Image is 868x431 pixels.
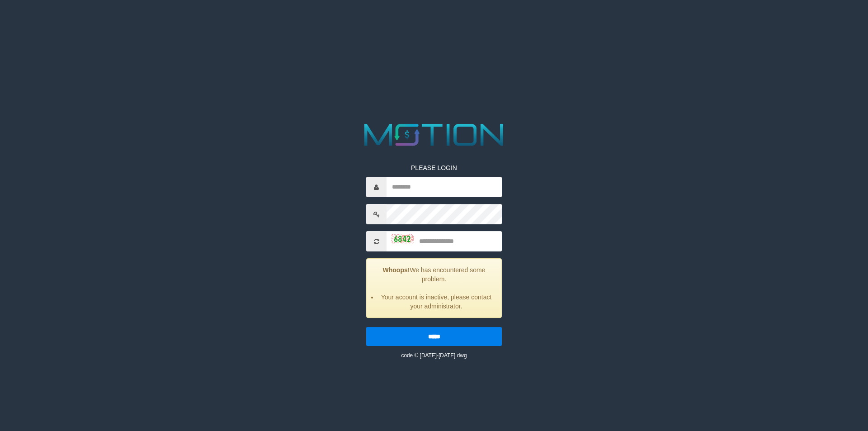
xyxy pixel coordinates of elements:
p: PLEASE LOGIN [366,163,502,172]
li: Your account is inactive, please contact your administrator. [378,293,495,311]
div: We has encountered some problem. [366,258,502,318]
small: code © [DATE]-[DATE] dwg [401,352,467,359]
strong: Whoops! [383,266,410,274]
img: captcha [391,234,414,243]
img: MOTION_logo.png [358,120,510,150]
